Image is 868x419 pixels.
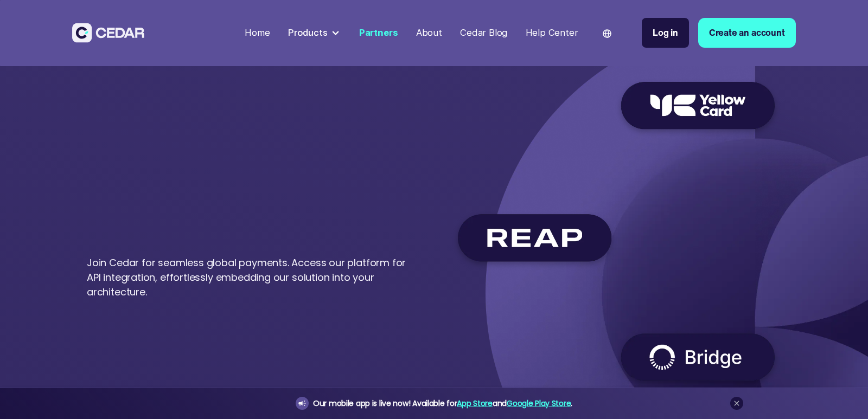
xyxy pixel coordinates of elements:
[642,18,689,48] a: Log in
[245,26,270,40] div: Home
[653,26,678,40] div: Log in
[521,21,583,45] a: Help Center
[313,397,572,410] div: Our mobile app is live now! Available for and .
[359,26,398,40] div: Partners
[87,255,406,299] p: Join Cedar for seamless global payments. Access our platform for API integration, effortlessly em...
[507,398,571,409] a: Google Play Store
[460,26,507,40] div: Cedar Blog
[284,22,346,44] div: Products
[288,26,328,40] div: Products
[298,399,307,408] img: announcement
[603,29,611,38] img: world icon
[416,26,442,40] div: About
[456,21,512,45] a: Cedar Blog
[698,18,796,48] a: Create an account
[526,26,578,40] div: Help Center
[411,21,446,45] a: About
[240,21,275,45] a: Home
[457,398,492,409] a: App Store
[355,21,403,45] a: Partners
